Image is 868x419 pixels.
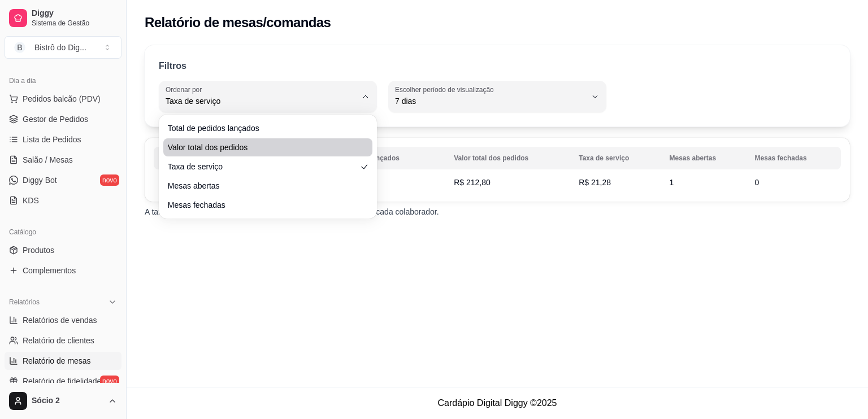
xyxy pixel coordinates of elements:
th: Garçom [154,147,308,169]
span: Salão / Mesas [23,154,73,165]
label: Ordenar por [166,85,206,94]
span: Total de pedidos lançados [168,123,357,134]
footer: Cardápio Digital Diggy © 2025 [127,387,868,419]
p: A taxa de serviço é calculada pelas mesas que foram abertas por cada colaborador. [145,206,850,217]
span: 1 [669,178,674,187]
th: Mesas abertas [662,147,748,169]
span: Sócio 2 [32,396,103,406]
label: Escolher período de visualização [395,85,497,94]
p: Filtros [159,59,186,73]
span: Gestor de Pedidos [23,114,88,125]
span: Diggy [32,8,117,19]
span: Relatório de mesas [23,355,91,366]
span: Produtos [23,245,54,256]
span: Relatório de fidelidade [23,376,101,387]
span: Relatórios de vendas [23,315,97,326]
span: Mesas fechadas [168,199,357,211]
th: Taxa de serviço [572,147,662,169]
span: Taxa de serviço [168,161,357,172]
div: Catálogo [5,223,121,241]
span: B [14,42,25,53]
span: Complementos [23,265,76,276]
span: Lista de Pedidos [23,134,81,145]
span: Taxa de serviço [166,95,357,107]
div: Bistrô do Dig ... [34,42,86,53]
th: Total de pedidos lançados [308,147,447,169]
span: Sistema de Gestão [32,19,117,28]
span: KDS [23,195,39,206]
span: Pedidos balcão (PDV) [23,93,101,104]
span: Relatório de clientes [23,335,94,346]
span: Relatórios [9,298,40,307]
button: Select a team [5,36,121,59]
span: R$ 21,28 [579,178,611,187]
th: Mesas fechadas [748,147,841,169]
span: R$ 212,80 [454,178,491,187]
span: 0 [755,178,759,187]
span: Valor total dos pedidos [168,142,357,153]
h2: Relatório de mesas/comandas [145,14,331,32]
span: Diggy Bot [23,174,57,186]
span: 7 dias [395,95,586,107]
th: Valor total dos pedidos [447,147,572,169]
span: Mesas abertas [168,180,357,191]
div: Dia a dia [5,72,121,90]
